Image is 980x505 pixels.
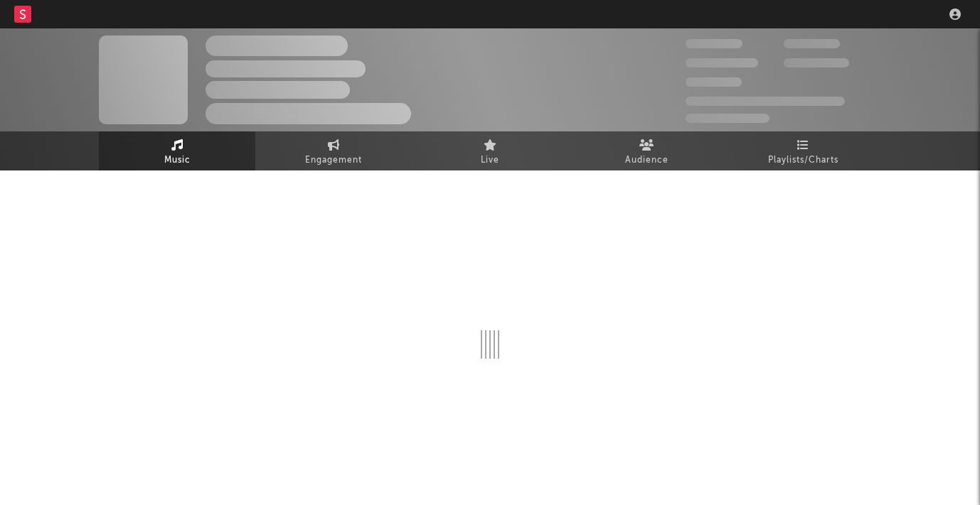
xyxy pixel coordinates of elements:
span: Playlists/Charts [768,152,838,169]
span: 100,000 [686,77,742,87]
span: 50,000,000 Monthly Listeners [686,97,845,106]
span: 50,000,000 [686,58,758,67]
span: Audience [625,152,669,169]
span: Live [481,152,499,169]
a: Music [99,131,255,170]
a: Engagement [255,131,412,170]
span: 300,000 [686,39,742,48]
a: Audience [568,131,725,170]
span: 1,000,000 [784,58,849,67]
span: 100,000 [784,39,840,48]
a: Live [412,131,568,170]
a: Playlists/Charts [725,131,881,170]
span: Music [164,152,191,169]
span: Jump Score: 85.0 [686,114,769,123]
span: Engagement [305,152,362,169]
